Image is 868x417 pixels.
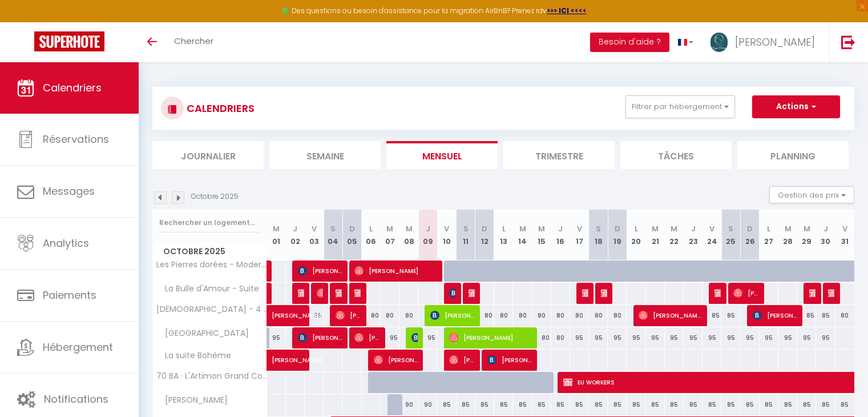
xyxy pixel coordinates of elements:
div: 85 [778,394,797,415]
th: 17 [570,210,589,260]
span: Analytics [43,236,89,250]
th: 29 [797,210,816,260]
abbr: S [330,223,336,234]
th: 25 [721,210,740,260]
button: Actions [752,95,840,118]
div: 80 [532,305,551,326]
div: 80 [835,305,854,326]
a: >>> ICI <<<< [547,6,587,15]
abbr: L [502,223,506,234]
span: [PERSON_NAME] [354,260,436,282]
div: 85 [646,394,665,415]
th: 09 [418,210,437,260]
th: 01 [267,210,286,260]
abbr: J [293,223,297,234]
th: 13 [494,210,513,260]
th: 24 [703,210,721,260]
div: 85 [437,394,456,415]
a: Chercher [165,22,222,62]
img: Super Booking [34,31,104,51]
span: [PERSON_NAME] [298,282,304,304]
th: 15 [532,210,551,260]
a: ... [PERSON_NAME] [702,22,829,62]
img: ... [710,33,728,52]
span: Maud Oillic [809,282,815,304]
span: Messages [43,184,95,198]
span: [PERSON_NAME] [714,282,721,304]
span: [PERSON_NAME] [449,327,531,348]
div: 85 [665,394,684,415]
span: [PERSON_NAME] [735,35,815,49]
div: 85 [494,394,513,415]
span: [PERSON_NAME] [487,349,531,371]
span: [PERSON_NAME] [449,282,455,304]
abbr: M [273,223,280,234]
span: Paiements [43,288,96,302]
span: 70 BA · L'Artimon Grand Confort - 4 chambres [155,372,269,380]
span: [PERSON_NAME] [354,282,361,304]
span: [PERSON_NAME] [298,260,342,282]
div: 85 [816,305,835,326]
span: [PERSON_NAME] [469,282,475,304]
button: Besoin d'aide ? [590,33,669,52]
th: 27 [760,210,778,260]
span: [PERSON_NAME] [733,282,758,304]
div: 85 [797,305,816,326]
li: Mensuel [386,141,498,169]
abbr: V [312,223,317,234]
abbr: L [369,223,373,234]
div: 95 [797,327,816,348]
th: 22 [665,210,684,260]
div: 85 [741,394,760,415]
div: 95 [741,327,760,348]
div: 80 [381,305,399,326]
span: [PERSON_NAME] [317,282,323,304]
th: 12 [475,210,494,260]
span: [PERSON_NAME] [582,282,588,304]
li: Semaine [269,141,381,169]
li: Journalier [152,141,264,169]
th: 10 [437,210,456,260]
span: [PERSON_NAME] [411,327,418,348]
div: 85 [816,394,835,415]
span: La suite Bohème [155,350,234,362]
div: 80 [570,305,589,326]
span: [PERSON_NAME] [298,327,342,348]
span: [PERSON_NAME] [336,282,342,304]
span: [PERSON_NAME]-juillien [753,304,797,326]
abbr: M [671,223,677,234]
span: [PERSON_NAME] [354,327,380,348]
div: 80 [532,327,551,348]
th: 04 [324,210,342,260]
div: 95 [627,327,645,348]
div: 90 [399,394,418,415]
abbr: M [804,223,810,234]
span: Octobre 2025 [153,243,267,260]
abbr: M [386,223,393,234]
img: logout [841,35,855,49]
div: 80 [551,305,570,326]
th: 05 [342,210,361,260]
abbr: M [785,223,792,234]
div: 95 [267,327,286,348]
abbr: D [747,223,753,234]
abbr: S [596,223,601,234]
div: 85 [551,394,570,415]
abbr: D [615,223,620,234]
div: 85 [457,394,475,415]
abbr: D [349,223,355,234]
div: 85 [703,305,721,326]
div: 85 [703,394,721,415]
div: 95 [570,327,589,348]
li: Trimestre [503,141,615,169]
span: La Bulle d'Amour - Suite [155,283,262,295]
div: 95 [646,327,665,348]
th: 21 [646,210,665,260]
span: [PERSON_NAME] [601,282,607,304]
a: [PERSON_NAME] [267,305,286,327]
div: 95 [665,327,684,348]
abbr: M [538,223,545,234]
div: 80 [494,305,513,326]
th: 31 [835,210,854,260]
abbr: J [558,223,563,234]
